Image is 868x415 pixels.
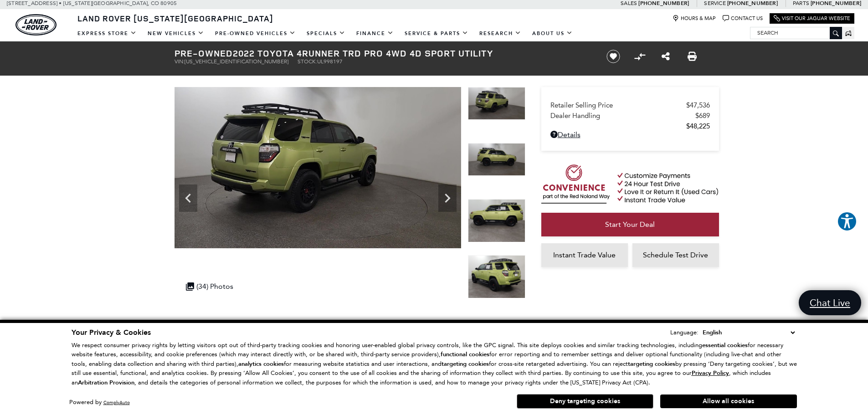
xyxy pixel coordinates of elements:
a: Service & Parts [399,26,474,41]
div: Powered by [69,400,130,405]
a: Specials [301,26,351,41]
a: Land Rover [US_STATE][GEOGRAPHIC_DATA] [72,13,279,24]
button: Save vehicle [603,49,623,64]
button: Deny targeting cookies [517,394,653,409]
a: $48,225 [550,122,710,130]
span: Dealer Handling [550,112,695,120]
button: Allow all cookies [660,395,797,408]
select: Language Select [700,328,797,338]
nav: Main Navigation [72,26,578,41]
span: Schedule Test Drive [643,251,708,259]
span: Instant Trade Value [553,251,616,259]
a: EXPRESS STORE [72,26,142,41]
span: $47,536 [686,101,710,109]
div: Language: [670,329,699,335]
a: About Us [527,26,578,41]
span: $48,225 [686,122,710,130]
span: [US_VEHICLE_IDENTIFICATION_NUMBER] [185,58,288,65]
img: Used 2022 Lime Rush Toyota TRD Pro image 8 [175,87,461,248]
strong: targeting cookies [628,360,675,368]
a: Chat Live [799,290,861,315]
img: Used 2022 Lime Rush Toyota TRD Pro image 8 [468,87,525,120]
a: Dealer Handling $689 [550,112,710,120]
img: Land Rover [15,14,56,36]
u: Privacy Policy [692,369,729,377]
a: Details [550,130,710,139]
span: Start Your Deal [605,220,655,229]
a: New Vehicles [142,26,210,41]
span: $689 [695,112,710,120]
p: We respect consumer privacy rights by letting visitors opt out of third-party tracking cookies an... [72,341,797,388]
strong: Pre-Owned [175,47,233,59]
div: (34) Photos [181,277,238,295]
input: Search [750,27,842,38]
img: Used 2022 Lime Rush Toyota TRD Pro image 11 [468,255,525,298]
span: Land Rover [US_STATE][GEOGRAPHIC_DATA] [77,13,273,24]
span: Retailer Selling Price [550,101,686,109]
span: Your Privacy & Cookies [72,328,151,338]
a: Contact Us [723,15,763,22]
span: UL998197 [317,58,343,65]
span: Chat Live [805,297,855,309]
a: ComplyAuto [103,400,130,405]
img: Used 2022 Lime Rush Toyota TRD Pro image 10 [468,199,525,242]
a: land-rover [15,14,56,36]
div: Previous [179,184,197,212]
span: Stock: [298,58,317,65]
a: Visit Our Jaguar Website [774,15,850,22]
img: Used 2022 Lime Rush Toyota TRD Pro image 9 [468,143,525,176]
button: Compare Vehicle [633,50,647,63]
aside: Accessibility Help Desk [837,211,857,233]
strong: Arbitration Provision [78,379,134,387]
a: Pre-Owned Vehicles [210,26,301,41]
a: Print this Pre-Owned 2022 Toyota 4Runner TRD Pro 4WD 4D Sport Utility [688,51,697,62]
div: Next [438,184,457,212]
strong: essential cookies [702,341,748,349]
a: Hours & Map [673,15,716,22]
strong: targeting cookies [442,360,489,368]
span: VIN: [175,58,185,65]
a: Schedule Test Drive [632,243,719,267]
a: Research [474,26,527,41]
button: Explore your accessibility options [837,211,857,231]
h1: 2022 Toyota 4Runner TRD Pro 4WD 4D Sport Utility [175,48,591,58]
a: Instant Trade Value [541,243,628,267]
strong: functional cookies [441,350,489,359]
a: Start Your Deal [541,213,719,236]
strong: analytics cookies [238,360,284,368]
a: Retailer Selling Price $47,536 [550,101,710,109]
a: Finance [351,26,399,41]
a: Share this Pre-Owned 2022 Toyota 4Runner TRD Pro 4WD 4D Sport Utility [662,51,670,62]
